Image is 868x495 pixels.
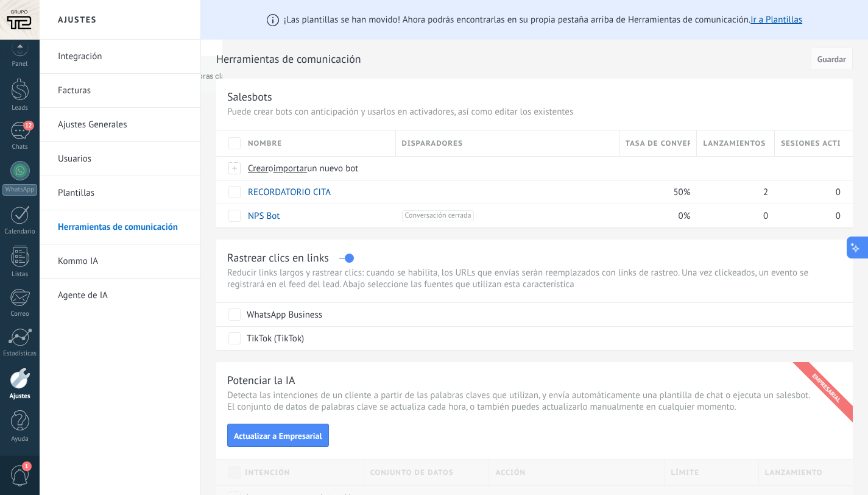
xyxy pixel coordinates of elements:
span: 1 [22,461,32,471]
div: 2 [697,180,769,204]
img: tab_domain_overview_orange.svg [51,71,60,80]
a: Plantillas [58,176,188,210]
div: 0 [775,180,841,204]
li: Kommo IA [40,244,200,279]
div: 0 [775,204,841,227]
img: logo_orange.svg [19,20,29,29]
div: Chats [2,143,38,151]
span: 2 [763,187,768,198]
div: v 4.0.24 [34,20,60,29]
a: Ir a Plantillas [750,14,802,26]
div: 50% [619,180,691,204]
div: WhatsApp Business [247,309,322,321]
div: Panel [2,60,38,68]
span: 0 [836,210,841,222]
div: Correo [2,310,38,318]
span: 0 [836,187,841,198]
span: ¡Las plantillas se han movido! Ahora podrás encontrarlas en su propia pestaña arriba de Herramien... [284,14,802,26]
span: Tasa de conversión [626,138,691,149]
button: Guardar [811,47,853,70]
div: empresarial [790,352,863,425]
a: Kommo IA [58,244,188,279]
li: Ajustes Generales [40,108,200,142]
span: importar [273,163,308,174]
div: 0% [619,204,691,227]
li: Agente de IA [40,279,200,312]
div: WhatsApp [2,184,37,196]
div: Salesbots [227,90,272,104]
span: 12 [23,121,34,130]
p: Puede crear bots con anticipación y usarlos en activadores, así como editar los existentes [227,106,842,118]
div: Palabras clave [143,72,194,80]
li: Herramientas de comunicación [40,210,200,244]
li: Usuarios [40,142,200,176]
li: Facturas [40,74,200,108]
span: Nombre [248,138,282,149]
div: 0 [697,204,769,227]
div: Estadísticas [2,350,38,358]
a: Ajustes Generales [58,108,188,142]
button: Actualizar a Empresarial [227,424,329,447]
li: Plantillas [40,176,200,210]
div: Listas [2,271,38,279]
a: Agente de IA [58,279,188,313]
div: Potenciar la IA [227,373,295,387]
div: Rastrear clics en links [227,251,329,265]
p: Reducir links largos y rastrear clics: cuando se habilita, los URLs que envías serán reemplazados... [227,267,842,290]
h2: Herramientas de comunicación [216,47,806,71]
div: Leads [2,104,38,112]
span: 0% [679,210,691,222]
a: Integración [58,40,188,74]
span: o [269,163,273,174]
span: 50% [673,187,690,198]
div: Ajustes [2,393,38,401]
a: NPS Bot [248,210,280,222]
a: Actualizar a Empresarial [227,429,329,441]
span: un nuevo bot [307,163,358,174]
a: Facturas [58,74,188,108]
a: RECORDATORIO CITA [248,187,331,198]
span: Disparadores [402,138,463,149]
span: Sesiones activas [781,138,841,149]
a: Herramientas de comunicación [58,210,188,244]
span: Crear [248,163,269,174]
span: 0 [763,210,768,222]
span: Lanzamientos totales [703,138,768,149]
div: Calendario [2,228,38,236]
div: TikTok (TikTok) [247,333,304,345]
div: Dominio: [DOMAIN_NAME] [32,32,136,41]
li: Integración [40,40,200,74]
img: website_grey.svg [19,32,29,41]
img: tab_keywords_by_traffic_grey.svg [130,71,139,80]
span: Actualizar a Empresarial [234,432,322,440]
div: Dominio [64,72,93,80]
p: Detecta las intenciones de un cliente a partir de las palabras claves que utilizan, y envía autom... [227,390,842,413]
span: Guardar [817,55,846,63]
a: Usuarios [58,142,188,176]
span: Conversación cerrada [402,210,475,221]
div: Ayuda [2,435,38,443]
